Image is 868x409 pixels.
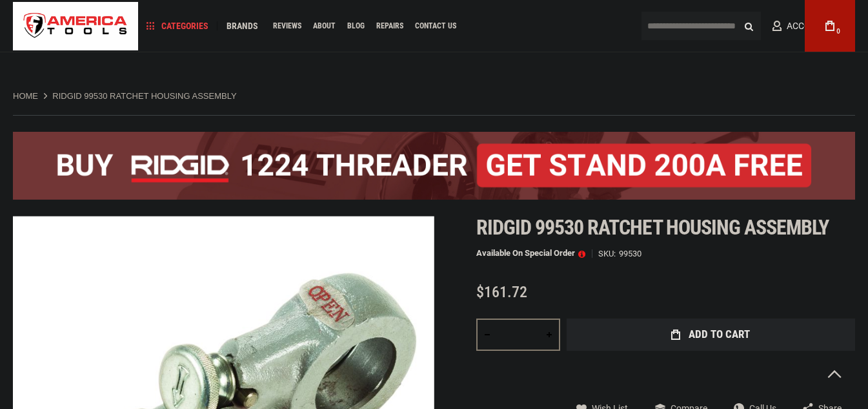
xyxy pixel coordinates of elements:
[313,22,336,30] span: About
[415,22,456,30] span: Contact Us
[13,132,855,200] img: BOGO: Buy the RIDGID® 1224 Threader (26092), get the 92467 200A Stand FREE!
[141,17,214,35] a: Categories
[227,21,258,30] span: Brands
[146,21,208,30] span: Categories
[13,90,38,102] a: Home
[341,17,370,35] a: Blog
[476,215,829,240] span: Ridgid 99530 ratchet housing assembly
[370,17,409,35] a: Repairs
[307,17,341,35] a: About
[619,249,641,258] div: 99530
[13,2,138,50] a: store logo
[347,22,365,30] span: Blog
[52,91,236,101] strong: RIDGID 99530 RATCHET HOUSING ASSEMBLY
[273,22,301,30] span: Reviews
[476,283,527,301] span: $161.72
[13,2,138,50] img: America Tools
[221,17,264,35] a: Brands
[836,28,840,35] span: 0
[376,22,403,30] span: Repairs
[567,319,855,351] button: Add to Cart
[476,249,585,258] p: Available on Special Order
[409,17,462,35] a: Contact Us
[689,329,750,340] span: Add to Cart
[267,17,307,35] a: Reviews
[736,14,761,38] button: Search
[564,355,858,392] iframe: Secure express checkout frame
[598,249,619,258] strong: SKU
